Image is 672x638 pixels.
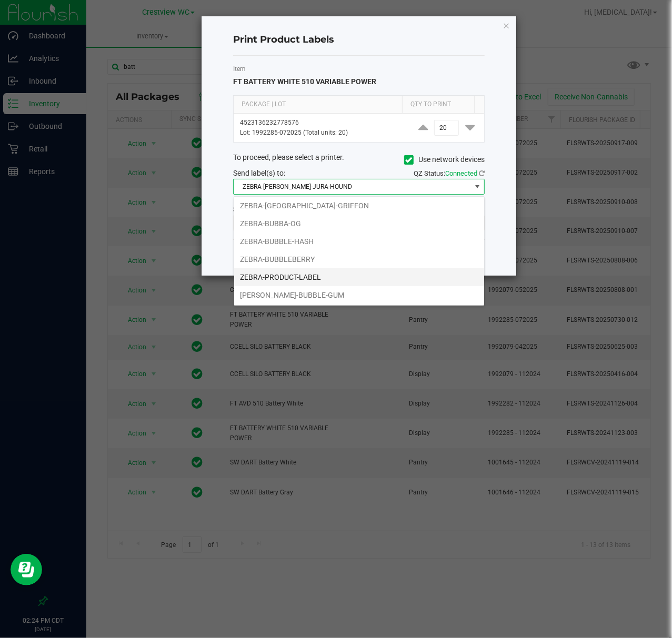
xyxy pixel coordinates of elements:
[240,118,403,128] p: 4523136232778576
[402,96,474,114] th: Qty to Print
[404,154,485,165] label: Use network devices
[234,268,484,286] li: ZEBRA-PRODUCT-LABEL
[233,33,485,47] h4: Print Product Labels
[234,286,484,304] li: [PERSON_NAME]-BUBBLE-GUM
[234,215,484,232] li: ZEBRA-BUBBA-OG
[234,232,484,250] li: ZEBRA-BUBBLE-HASH
[240,128,403,138] p: Lot: 1992285-072025 (Total units: 20)
[11,554,42,585] iframe: Resource center
[225,152,493,168] div: To proceed, please select a printer.
[233,169,285,177] span: Send label(s) to:
[233,64,485,74] label: Item
[234,96,402,114] th: Package | Lot
[234,179,471,194] span: ZEBRA-[PERSON_NAME]-JURA-HOUND
[414,169,485,177] span: QZ Status:
[234,250,484,268] li: ZEBRA-BUBBLEBERRY
[233,77,376,86] span: FT BATTERY WHITE 510 VARIABLE POWER
[234,197,484,215] li: ZEBRA-[GEOGRAPHIC_DATA]-GRIFFON
[445,169,477,177] span: Connected
[225,204,493,215] div: Select a label template.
